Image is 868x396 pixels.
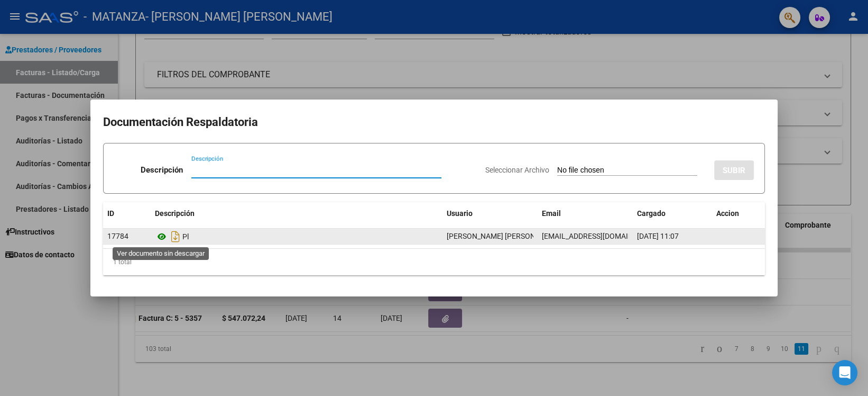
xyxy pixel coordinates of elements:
p: Descripción [141,164,183,176]
datatable-header-cell: Email [538,202,633,225]
span: ID [107,209,114,218]
datatable-header-cell: Descripción [151,202,442,225]
button: SUBIR [714,160,754,180]
span: Descripción [155,209,195,218]
span: [EMAIL_ADDRESS][DOMAIN_NAME] [542,232,659,240]
span: [PERSON_NAME] [PERSON_NAME] [447,232,561,240]
datatable-header-cell: Cargado [633,202,712,225]
div: 1 total [103,249,765,275]
span: SUBIR [723,166,745,175]
datatable-header-cell: Accion [712,202,765,225]
datatable-header-cell: Usuario [442,202,538,225]
div: Open Intercom Messenger [832,360,857,385]
datatable-header-cell: ID [103,202,151,225]
h2: Documentación Respaldatoria [103,112,765,132]
span: Cargado [637,209,666,218]
div: Pl [155,228,438,245]
span: Email [542,209,561,218]
span: Accion [716,209,739,218]
span: Usuario [447,209,473,218]
span: Seleccionar Archivo [485,166,549,174]
span: [DATE] 11:07 [637,232,679,240]
i: Descargar documento [169,228,182,245]
span: 17784 [107,232,128,240]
